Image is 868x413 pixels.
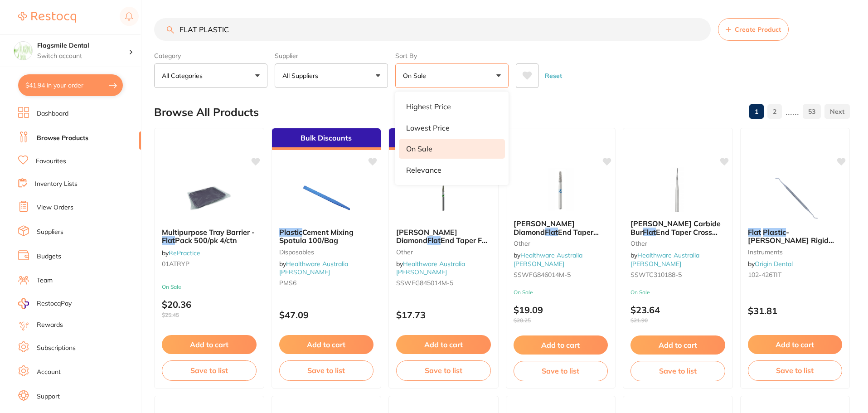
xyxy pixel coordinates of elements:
p: Switch account [37,52,129,61]
span: by [748,260,793,268]
small: On Sale [162,284,257,290]
div: Bulk Discounts [389,128,498,150]
span: End Taper 846 (171) FG 5/Pack [514,228,599,245]
label: Sort By [395,52,509,60]
a: Healthware Australia [PERSON_NAME] [630,251,699,267]
span: Create Product [735,26,781,33]
small: On Sale [630,289,725,296]
button: Create Product [718,18,789,41]
span: by [162,249,200,257]
button: Save to list [162,360,257,380]
a: Subscriptions [37,344,76,353]
img: Plastic Cement Mixing Spatula 100/Bag [297,175,356,221]
span: by [396,260,465,276]
em: Flat [643,228,656,237]
span: RestocqPay [37,299,72,308]
a: Browse Products [37,134,88,143]
small: Disposables [279,248,374,256]
h4: Flagsmile Dental [37,41,129,50]
em: Flat [545,228,558,237]
button: Add to cart [514,335,608,355]
button: All Categories [154,63,267,88]
small: other [630,240,725,247]
p: $17.73 [396,310,491,320]
span: SSWFG846014M-5 [514,271,571,279]
span: by [279,260,348,276]
span: by [514,251,582,267]
small: other [514,240,608,247]
p: $23.64 [630,305,725,324]
button: Add to cart [748,335,843,354]
img: Multipurpose Tray Barrier - Flat Pack 500/pk 4/ctn [179,175,238,221]
img: Flagsmile Dental [14,42,32,60]
span: Pack 500/pk 4/ctn [175,236,237,245]
button: Add to cart [630,335,725,355]
span: $21.90 [630,317,725,324]
p: $47.09 [279,310,374,320]
button: All Suppliers [275,63,388,88]
span: - [PERSON_NAME] Rigid Spatula 2.5mm [748,228,834,253]
label: Supplier [275,52,388,60]
p: On Sale [406,145,432,153]
a: Healthware Australia [PERSON_NAME] [514,251,582,267]
a: Rewards [37,321,63,330]
label: Category [154,52,267,60]
b: Flat Plastic - Heidmann Rigid Spatula 2.5mm [748,228,843,245]
a: Support [37,392,60,401]
button: Add to cart [162,335,257,354]
button: $41.94 in your order [18,74,123,96]
img: RestocqPay [18,298,29,309]
p: All Suppliers [282,71,322,80]
span: 102-426TIT [748,271,781,279]
em: Flat [748,228,761,237]
a: Account [37,368,61,377]
button: On Sale [395,63,509,88]
span: $25.45 [162,312,257,318]
button: Save to list [514,361,608,381]
small: other [396,248,491,256]
b: SS White Diamond Flat End Taper 846 (171) FG 5/Pack [514,219,608,236]
a: 1 [749,102,764,121]
a: Inventory Lists [35,180,78,189]
a: Budgets [37,252,61,261]
em: Flat [427,236,441,245]
button: Add to cart [396,335,491,354]
p: All Categories [162,71,206,80]
p: Relevance [406,166,441,174]
span: Cement Mixing Spatula 100/Bag [279,228,354,245]
span: [PERSON_NAME] Diamond [396,228,457,245]
b: SS White Diamond Flat End Taper FG 4mm 845 (170) 5/Pack- 014 Medium [396,228,491,245]
b: SS White Carbide Bur Flat End Taper Cross Cut Fissure 699L FG 5/Pack [630,219,725,236]
button: Save to list [748,360,843,380]
span: $20.25 [514,317,608,324]
p: On Sale [403,71,430,80]
p: Highest Price [406,102,451,111]
small: instruments [748,248,843,256]
a: 53 [803,102,821,121]
a: View Orders [37,203,73,212]
p: $20.36 [162,299,257,318]
button: Add to cart [279,335,374,354]
span: End Taper FG 4mm 845 (170) 5/Pack- 014 Medium [396,236,487,262]
a: Healthware Australia [PERSON_NAME] [396,260,465,276]
em: Plastic [763,228,786,237]
div: Bulk Discounts [272,128,381,150]
span: SSWTC310188-5 [630,271,682,279]
p: ...... [786,107,799,117]
a: Suppliers [37,228,63,237]
span: 01ATRYP [162,260,189,268]
button: Save to list [630,361,725,381]
b: Plastic Cement Mixing Spatula 100/Bag [279,228,374,245]
button: Save to list [279,360,374,380]
img: SS White Diamond Flat End Taper 846 (171) FG 5/Pack [531,167,590,212]
em: Plastic [279,228,302,237]
p: Lowest Price [406,124,450,132]
button: Save to list [396,360,491,380]
span: [PERSON_NAME] Diamond [514,219,575,236]
span: SSWFG845014M-5 [396,279,453,287]
a: 2 [767,102,782,121]
button: Reset [542,63,565,88]
b: Multipurpose Tray Barrier - Flat Pack 500/pk 4/ctn [162,228,257,245]
a: Team [37,276,53,285]
img: SS White Diamond Flat End Taper FG 4mm 845 (170) 5/Pack- 014 Medium [414,175,473,221]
